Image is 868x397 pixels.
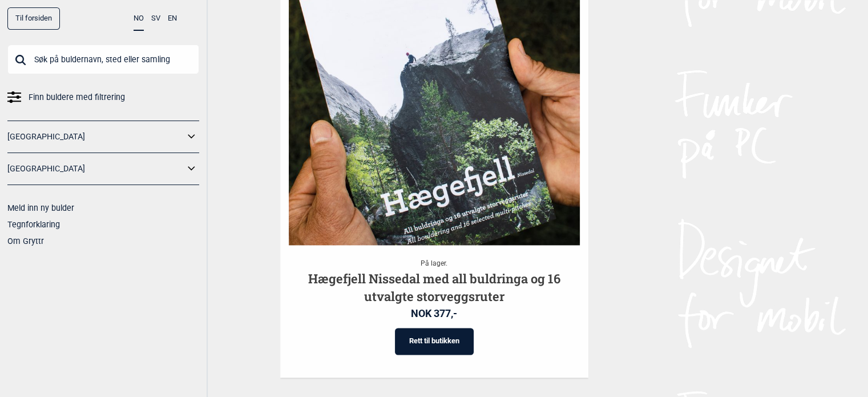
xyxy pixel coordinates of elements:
input: Søk på buldernavn, sted eller samling [7,45,199,74]
a: Rett til butikken [395,328,474,355]
a: Finn buldere med filtrering [7,89,199,106]
button: EN [168,7,177,30]
a: Til forsiden [7,7,60,30]
h2: Hægefjell Nissedal med all buldringa og 16 utvalgte storveggsruter [289,270,580,306]
a: [GEOGRAPHIC_DATA] [7,129,184,145]
span: Finn buldere med filtrering [29,89,125,106]
a: Om Gryttr [7,236,44,246]
button: NO [134,7,144,31]
a: [GEOGRAPHIC_DATA] [7,161,184,177]
p: NOK 377,- [289,305,580,322]
a: Tegnforklaring [7,220,60,229]
p: På lager. [289,256,580,270]
button: SV [151,7,160,30]
a: Meld inn ny bulder [7,203,74,212]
